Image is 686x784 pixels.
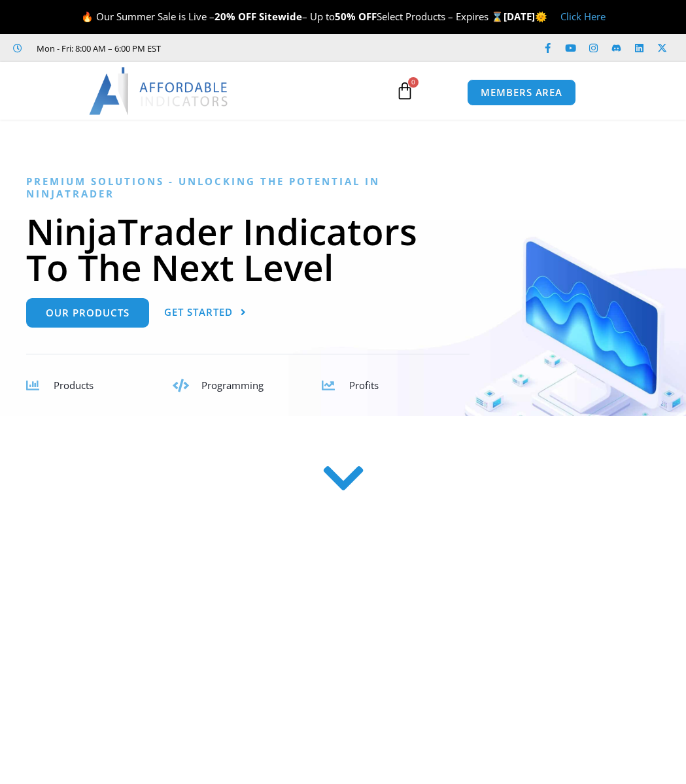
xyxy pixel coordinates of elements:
[89,67,230,114] img: LogoAI | Affordable Indicators – NinjaTrader
[26,298,149,328] a: Our Products
[535,10,547,23] span: 🌞
[26,175,470,200] h6: Premium Solutions - Unlocking the Potential in NinjaTrader
[54,379,94,392] span: Products
[408,77,419,88] span: 0
[26,213,470,285] h1: NinjaTrader Indicators To The Next Level
[504,10,547,23] strong: [DATE]
[171,42,367,55] iframe: Customer reviews powered by Trustpilot
[214,10,256,23] strong: 20% OFF
[259,10,302,23] strong: Sitewide
[481,88,562,97] span: MEMBERS AREA
[349,379,379,392] span: Profits
[46,308,129,318] span: Our Products
[81,10,504,23] span: 🔥 Our Summer Sale is Live – – Up to Select Products – Expires ⌛
[376,72,434,110] a: 0
[560,10,606,23] a: Click Here
[467,79,576,106] a: MEMBERS AREA
[201,379,264,392] span: Programming
[164,307,233,317] span: Get Started
[33,41,161,56] span: Mon - Fri: 8:00 AM – 6:00 PM EST
[335,10,377,23] strong: 50% OFF
[164,298,247,328] a: Get Started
